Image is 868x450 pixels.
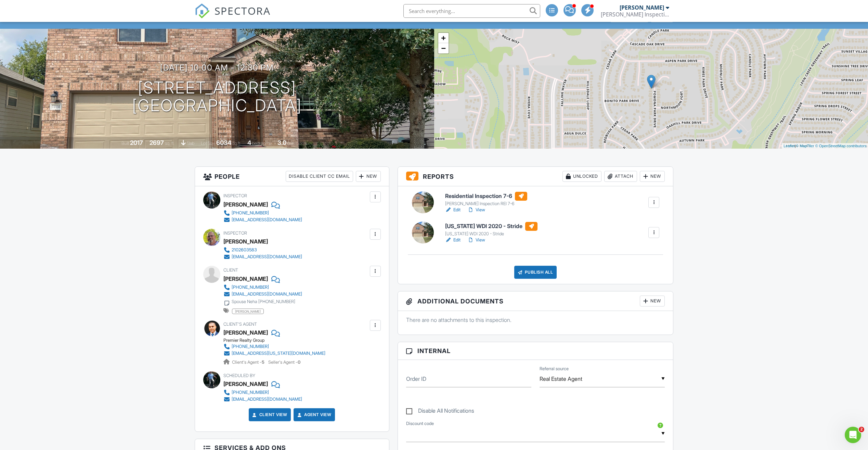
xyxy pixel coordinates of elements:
[223,247,302,253] a: 2102603583
[640,296,665,307] div: New
[223,284,302,291] a: [PHONE_NUMBER]
[223,199,268,210] div: [PERSON_NAME]
[223,327,268,338] a: [PERSON_NAME]
[467,207,485,213] a: View
[232,254,302,260] div: [EMAIL_ADDRESS][DOMAIN_NAME]
[247,139,251,146] div: 4
[620,4,664,11] div: [PERSON_NAME]
[223,379,268,389] div: [PERSON_NAME]
[223,373,255,378] span: Scheduled By
[859,427,864,432] span: 2
[223,343,325,350] a: [PHONE_NUMBER]
[232,344,269,349] div: [PHONE_NUMBER]
[403,4,540,18] input: Search everything...
[232,299,295,304] div: Spouse Neha [PHONE_NUMBER]
[262,360,264,365] strong: 5
[232,291,302,297] div: [EMAIL_ADDRESS][DOMAIN_NAME]
[232,141,241,146] span: sq.ft.
[356,171,381,182] div: New
[604,171,637,182] div: Attach
[232,247,257,253] div: 2102603583
[445,222,537,237] a: [US_STATE] WDI 2020 - Stride [US_STATE] WDI 2020 - Stride
[445,231,537,237] div: [US_STATE] WDI 2020 - Stride
[815,144,866,148] a: © OpenStreetMap contributors
[252,141,271,146] span: bedrooms
[286,171,353,182] div: Disable Client CC Email
[216,139,231,146] div: 6034
[296,411,331,418] a: Agent View
[845,427,861,443] iframe: Intercom live chat
[223,236,268,247] div: [PERSON_NAME]
[195,9,271,24] a: SPECTORA
[445,192,527,201] h6: Residential Inspection 7-6
[132,79,302,115] h1: [STREET_ADDRESS] [GEOGRAPHIC_DATA]
[223,350,325,357] a: [EMAIL_ADDRESS][US_STATE][DOMAIN_NAME]
[782,143,868,149] div: |
[445,201,527,207] div: [PERSON_NAME] Inspection REI 7-6
[640,171,665,182] div: New
[796,144,814,148] a: © MapTiler
[651,13,673,22] div: More
[195,167,389,186] h3: People
[438,43,449,53] a: Zoom out
[232,309,264,314] span: [PERSON_NAME]
[232,217,302,223] div: [EMAIL_ADDRESS][DOMAIN_NAME]
[223,274,268,284] div: [PERSON_NAME]
[232,285,269,290] div: [PHONE_NUMBER]
[406,375,426,383] label: Order ID
[232,397,302,402] div: [EMAIL_ADDRESS][DOMAIN_NAME]
[223,396,302,403] a: [EMAIL_ADDRESS][DOMAIN_NAME]
[223,267,238,273] span: Client
[160,63,274,72] h3: [DATE] 10:00 am - 12:30 pm
[223,210,302,216] a: [PHONE_NUMBER]
[398,291,673,311] h3: Additional Documents
[445,237,461,243] a: Edit
[406,421,434,427] label: Discount code
[467,237,485,243] a: View
[268,360,300,365] span: Seller's Agent -
[445,192,527,207] a: Residential Inspection 7-6 [PERSON_NAME] Inspection REI 7-6
[610,13,648,22] div: Client View
[223,253,302,260] a: [EMAIL_ADDRESS][DOMAIN_NAME]
[195,3,210,18] img: The Best Home Inspection Software - Spectora
[223,230,247,236] span: Inspector
[201,141,215,146] span: Lot Size
[121,141,129,146] span: Built
[562,171,601,182] div: Unlocked
[398,167,673,186] h3: Reports
[514,266,557,279] div: Publish All
[287,141,307,146] span: bathrooms
[406,316,665,324] p: There are no attachments to this inspection.
[130,139,143,146] div: 2017
[223,389,302,396] a: [PHONE_NUMBER]
[223,322,257,327] span: Client's Agent
[223,291,302,298] a: [EMAIL_ADDRESS][DOMAIN_NAME]
[223,338,331,343] div: Premier Realty Group
[232,390,269,395] div: [PHONE_NUMBER]
[445,222,537,231] h6: [US_STATE] WDI 2020 - Stride
[277,139,286,146] div: 3.0
[215,3,271,18] span: SPECTORA
[232,360,265,365] span: Client's Agent -
[232,351,325,356] div: [EMAIL_ADDRESS][US_STATE][DOMAIN_NAME]
[601,11,669,18] div: Bain Inspection Service LLC
[232,210,269,216] div: [PHONE_NUMBER]
[540,366,569,372] label: Referral source
[298,360,300,365] strong: 0
[783,144,795,148] a: Leaflet
[438,33,449,43] a: Zoom in
[223,193,247,198] span: Inspector
[165,141,174,146] span: sq. ft.
[187,141,194,146] span: slab
[398,342,673,360] h3: Internal
[406,408,474,416] label: Disable All Notifications
[150,139,164,146] div: 2697
[251,411,287,418] a: Client View
[223,216,302,223] a: [EMAIL_ADDRESS][DOMAIN_NAME]
[445,207,461,213] a: Edit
